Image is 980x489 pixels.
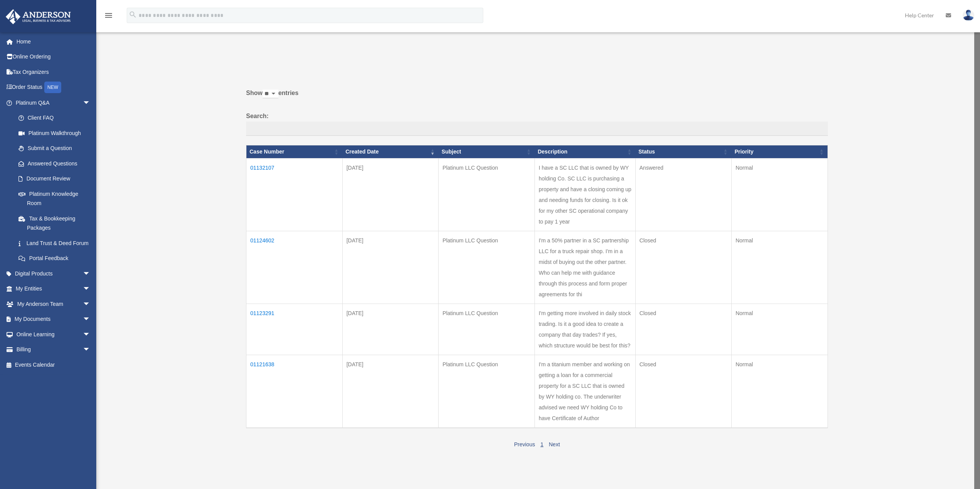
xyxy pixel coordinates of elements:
[5,266,102,281] a: Digital Productsarrow_drop_down
[5,80,102,95] a: Order StatusNEW
[5,296,102,312] a: My Anderson Teamarrow_drop_down
[732,355,828,428] td: Normal
[342,145,439,159] th: Created Date: activate to sort column ascending
[104,11,113,20] i: menu
[11,125,98,141] a: Platinum Walkthrough
[534,231,635,304] td: I'm a 50% partner in a SC partnership LLC for a truck repair shop. I'm in a midst of buying out t...
[5,64,102,80] a: Tax Organizers
[5,95,98,110] a: Platinum Q&Aarrow_drop_down
[246,122,828,136] input: Search:
[5,281,102,297] a: My Entitiesarrow_drop_down
[439,355,535,428] td: Platinum LLC Question
[5,327,102,342] a: Online Learningarrow_drop_down
[11,141,98,156] a: Submit a Question
[534,145,635,159] th: Description: activate to sort column ascending
[83,266,98,282] span: arrow_drop_down
[439,304,535,355] td: Platinum LLC Question
[83,312,98,327] span: arrow_drop_down
[342,231,439,304] td: [DATE]
[5,49,102,65] a: Online Ordering
[246,111,828,136] label: Search:
[732,158,828,231] td: Normal
[246,355,343,428] td: 01121638
[5,342,102,357] a: Billingarrow_drop_down
[246,88,828,106] label: Show entries
[635,145,732,159] th: Status: activate to sort column ascending
[5,34,102,49] a: Home
[342,355,439,428] td: [DATE]
[514,441,535,447] a: Previous
[342,158,439,231] td: [DATE]
[44,82,61,93] div: NEW
[3,9,73,24] img: Anderson Advisors Platinum Portal
[5,312,102,327] a: My Documentsarrow_drop_down
[549,441,560,447] a: Next
[246,158,343,231] td: 01132107
[540,441,543,447] a: 1
[83,95,98,111] span: arrow_drop_down
[5,357,102,372] a: Events Calendar
[963,10,974,21] img: User Pic
[246,145,343,159] th: Case Number: activate to sort column ascending
[11,251,98,266] a: Portal Feedback
[83,342,98,358] span: arrow_drop_down
[11,110,98,126] a: Client FAQ
[635,158,732,231] td: Answered
[11,186,98,211] a: Platinum Knowledge Room
[439,145,535,159] th: Subject: activate to sort column ascending
[246,304,343,355] td: 01123291
[83,296,98,312] span: arrow_drop_down
[439,231,535,304] td: Platinum LLC Question
[439,158,535,231] td: Platinum LLC Question
[11,211,98,235] a: Tax & Bookkeeping Packages
[732,231,828,304] td: Normal
[246,231,343,304] td: 01124602
[129,10,137,19] i: search
[263,90,278,98] select: Showentries
[342,304,439,355] td: [DATE]
[635,355,732,428] td: Closed
[534,355,635,428] td: I'm a titanium member and working on getting a loan for a commercial property for a SC LLC that i...
[11,156,94,171] a: Answered Questions
[635,304,732,355] td: Closed
[83,327,98,342] span: arrow_drop_down
[11,171,98,187] a: Document Review
[732,304,828,355] td: Normal
[104,13,113,20] a: menu
[732,145,828,159] th: Priority: activate to sort column ascending
[83,281,98,297] span: arrow_drop_down
[534,304,635,355] td: I'm getting more involved in daily stock trading. Is it a good idea to create a company that day ...
[11,235,98,251] a: Land Trust & Deed Forum
[534,158,635,231] td: I have a SC LLC that is owned by WY holding Co. SC LLC is purchasing a property and have a closin...
[635,231,732,304] td: Closed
